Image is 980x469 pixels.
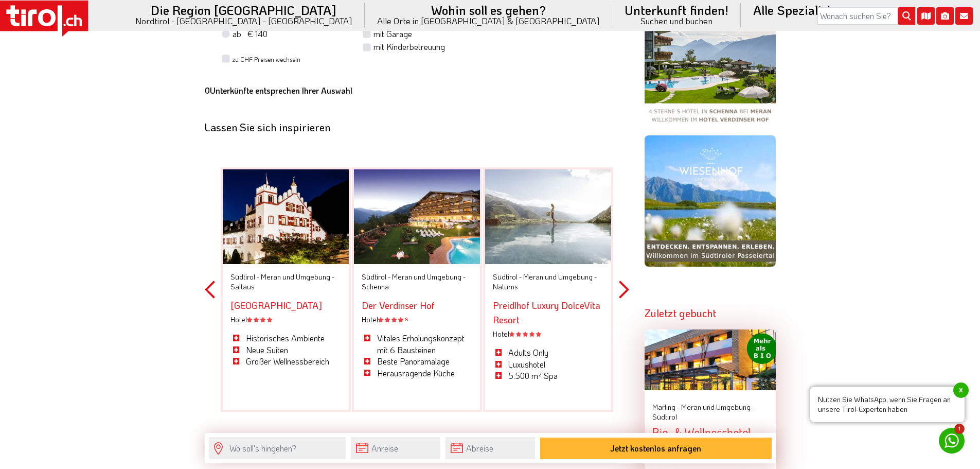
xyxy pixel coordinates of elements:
[810,387,965,422] span: Nutzen Sie WhatsApp, wenn Sie Fragen an unsere Tirol-Experten haben
[955,7,973,25] i: Kontakt
[362,272,390,282] span: Südtirol -
[230,315,341,325] div: Hotel
[917,7,935,25] i: Karte öffnen
[405,316,408,323] sup: S
[205,121,629,133] div: Lassen Sie sich inspirieren
[493,370,603,381] li: 5.500 m² Spa
[392,272,466,282] span: Meran und Umgebung -
[362,299,435,311] a: Der Verdinser Hof
[230,299,322,311] a: [GEOGRAPHIC_DATA]
[493,347,603,358] li: Adults Only
[540,438,772,459] button: Jetzt kostenlos anfragen
[205,85,210,96] b: 0
[446,437,535,459] input: Abreise
[230,356,341,367] li: Großer Wellnessbereich
[681,402,755,412] span: Meran und Umgebung -
[954,424,965,434] span: 1
[205,85,352,96] b: Unterkünfte entsprechen Ihrer Auswahl
[362,356,472,367] li: Beste Panoramalage
[362,315,472,325] div: Hotel
[230,344,341,356] li: Neue Suiten
[351,437,440,459] input: Anreise
[377,16,600,25] small: Alle Orte in [GEOGRAPHIC_DATA] & [GEOGRAPHIC_DATA]
[493,299,600,326] a: Preidlhof Luxury DolceVita Resort
[230,282,255,291] span: Saltaus
[233,28,268,39] span: ab € 140
[817,7,915,25] input: Wonach suchen Sie?
[230,272,259,282] span: Südtirol -
[261,272,334,282] span: Meran und Umgebung -
[493,272,522,282] span: Südtirol -
[373,41,445,53] label: mit Kinderbetreuung
[619,138,629,441] button: Next
[135,16,352,25] small: Nordtirol - [GEOGRAPHIC_DATA] - [GEOGRAPHIC_DATA]
[936,7,954,25] i: Fotogalerie
[645,306,716,320] strong: Zuletzt gebucht
[652,402,768,465] a: Marling - Meran und Umgebung - Südtirol Bio- & Wellnesshotel PAZEIDER Hotel
[230,333,341,344] li: Historisches Ambiente
[362,282,389,291] span: Schenna
[523,272,597,282] span: Meran und Umgebung -
[232,55,300,64] label: zu CHF Preisen wechseln
[625,16,728,25] small: Suchen und buchen
[652,426,768,451] div: Bio- & Wellnesshotel PAZEIDER
[652,412,677,422] span: Südtirol
[205,138,215,441] button: Previous
[362,333,472,356] li: Vitales Erholungskonzept mit 6 Bausteinen
[493,329,603,339] div: Hotel
[493,359,603,370] li: Luxushotel
[939,428,965,454] a: 1 Nutzen Sie WhatsApp, wenn Sie Fragen an unsere Tirol-Experten habenx
[493,282,518,291] span: Naturns
[362,368,472,379] li: Herausragende Küche
[209,437,346,459] input: Wo soll's hingehen?
[645,135,776,267] img: wiesenhof-sommer.jpg
[652,402,680,412] span: Marling -
[953,383,969,398] span: x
